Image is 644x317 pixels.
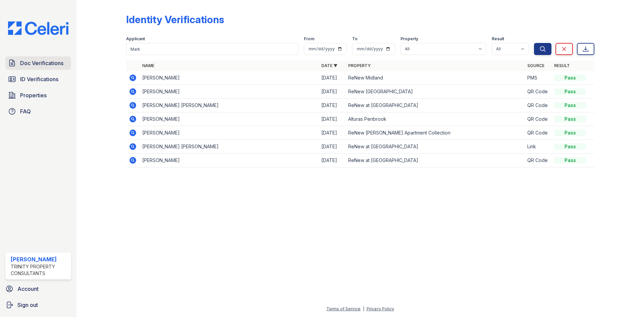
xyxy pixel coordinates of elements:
[20,59,63,67] span: Doc Verifications
[319,126,345,140] td: [DATE]
[5,72,71,86] a: ID Verifications
[319,85,345,99] td: [DATE]
[140,99,319,112] td: [PERSON_NAME] [PERSON_NAME]
[3,21,74,35] img: CE_Logo_Blue-a8612792a0a2168367f1c8372b55b34899dd931a85d93a1a3d3e32e68fde9ad4.png
[319,154,345,167] td: [DATE]
[17,285,39,293] span: Account
[492,36,504,42] label: Result
[5,105,71,118] a: FAQ
[345,99,525,112] td: ReNew at [GEOGRAPHIC_DATA]
[554,143,586,150] div: Pass
[554,88,586,95] div: Pass
[326,306,361,311] a: Terms of Service
[345,140,525,154] td: ReNew at [GEOGRAPHIC_DATA]
[20,91,47,99] span: Properties
[345,71,525,85] td: ReNew Midland
[319,71,345,85] td: [DATE]
[525,85,551,99] td: QR Code
[345,154,525,167] td: ReNew at [GEOGRAPHIC_DATA]
[525,99,551,112] td: QR Code
[319,112,345,126] td: [DATE]
[5,89,71,102] a: Properties
[20,107,31,115] span: FAQ
[126,43,299,55] input: Search by name or phone number
[400,36,418,42] label: Property
[345,85,525,99] td: ReNew [GEOGRAPHIC_DATA]
[554,63,570,68] a: Result
[525,126,551,140] td: QR Code
[126,13,224,25] div: Identity Verifications
[140,140,319,154] td: [PERSON_NAME] [PERSON_NAME]
[140,71,319,85] td: [PERSON_NAME]
[554,157,586,164] div: Pass
[319,99,345,112] td: [DATE]
[352,36,358,42] label: To
[11,255,68,263] div: [PERSON_NAME]
[363,306,364,311] div: |
[319,140,345,154] td: [DATE]
[20,75,58,83] span: ID Verifications
[345,112,525,126] td: Alturas Penbrook
[554,102,586,109] div: Pass
[11,263,68,277] div: Trinity Property Consultants
[367,306,394,311] a: Privacy Policy
[140,85,319,99] td: [PERSON_NAME]
[3,282,74,296] a: Account
[140,154,319,167] td: [PERSON_NAME]
[142,63,154,68] a: Name
[525,140,551,154] td: Link
[140,112,319,126] td: [PERSON_NAME]
[554,74,586,81] div: Pass
[304,36,314,42] label: From
[345,126,525,140] td: ReNew [PERSON_NAME] Apartment Collection
[348,63,371,68] a: Property
[527,63,544,68] a: Source
[5,56,71,70] a: Doc Verifications
[126,36,145,42] label: Applicant
[3,298,74,312] a: Sign out
[554,116,586,122] div: Pass
[525,71,551,85] td: PMS
[17,301,38,309] span: Sign out
[525,154,551,167] td: QR Code
[554,129,586,136] div: Pass
[140,126,319,140] td: [PERSON_NAME]
[321,63,337,68] a: Date ▼
[525,112,551,126] td: QR Code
